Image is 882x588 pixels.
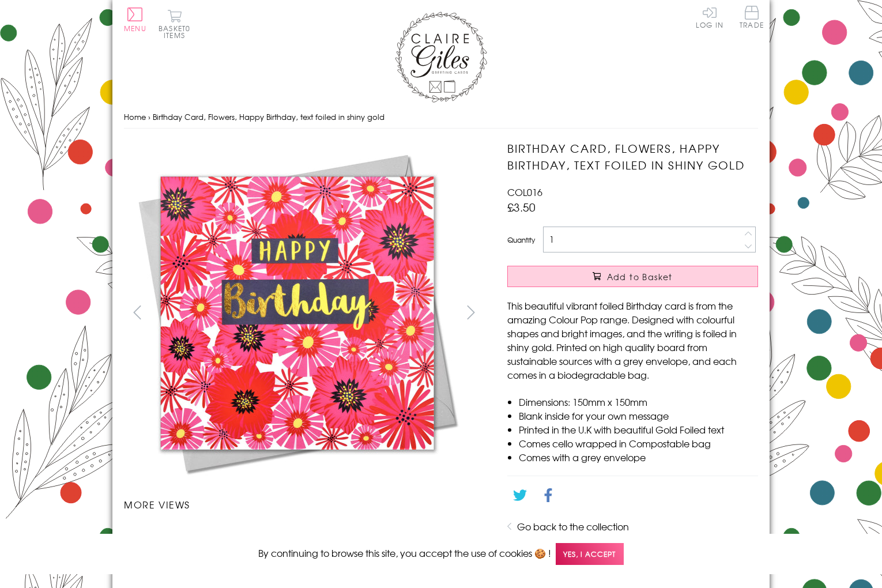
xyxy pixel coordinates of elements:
[124,523,484,574] ul: Carousel Pagination
[458,299,484,325] button: next
[164,23,190,40] span: 0 items
[519,450,758,464] li: Comes with a grey envelope
[124,111,146,122] a: Home
[740,6,764,28] span: Trade
[507,299,758,382] p: This beautiful vibrant foiled Birthday card is from the amazing Colour Pop range. Designed with c...
[124,523,214,548] li: Carousel Page 1 (Current Slide)
[517,519,629,533] a: Go back to the collection
[507,185,542,199] span: COL016
[519,423,758,436] li: Printed in the U.K with beautiful Gold Foiled text
[395,12,487,103] img: Claire Giles Greetings Cards
[507,266,758,287] button: Add to Basket
[519,436,758,450] li: Comes cello wrapped in Compostable bag
[124,497,484,511] h3: More views
[519,409,758,423] li: Blank inside for your own message
[484,140,830,486] img: Birthday Card, Flowers, Happy Birthday, text foiled in shiny gold
[507,199,536,215] span: £3.50
[507,140,758,174] h1: Birthday Card, Flowers, Happy Birthday, text foiled in shiny gold
[159,9,190,39] button: Basket0 items
[124,299,150,325] button: prev
[607,271,673,282] span: Add to Basket
[124,140,470,486] img: Birthday Card, Flowers, Happy Birthday, text foiled in shiny gold
[394,523,484,548] li: Carousel Page 4
[124,23,146,33] span: Menu
[148,111,150,122] span: ›
[124,7,146,32] button: Menu
[304,523,394,548] li: Carousel Page 3
[153,111,385,122] span: Birthday Card, Flowers, Happy Birthday, text foiled in shiny gold
[556,543,624,566] span: Yes, I accept
[740,6,764,31] a: Trade
[696,6,723,28] a: Log In
[214,523,304,548] li: Carousel Page 2
[507,235,535,245] label: Quantity
[124,105,758,129] nav: breadcrumbs
[519,395,758,409] li: Dimensions: 150mm x 150mm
